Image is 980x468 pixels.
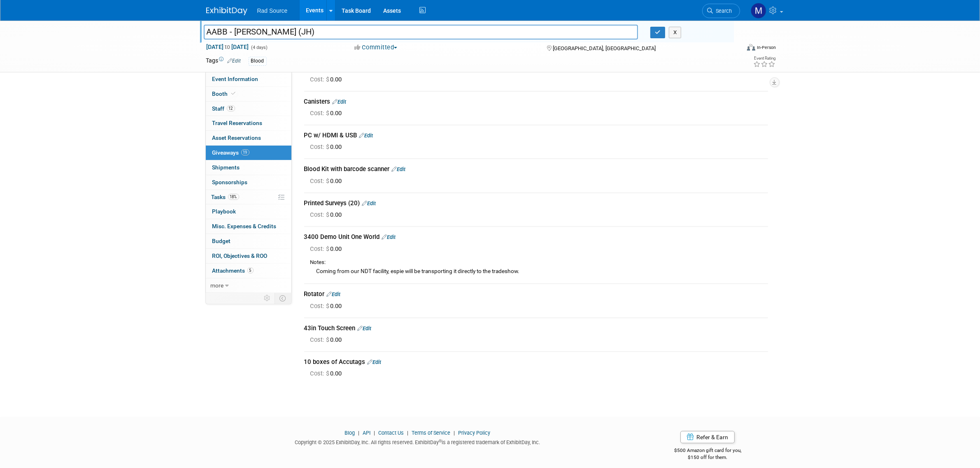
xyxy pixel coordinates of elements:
div: Rotator [304,290,768,299]
td: Tags [206,56,241,66]
span: 0.00 [310,109,345,117]
a: ROI, Objectives & ROO [206,249,291,263]
div: Blood [249,57,267,65]
sup: ® [439,439,442,443]
a: Misc. Expenses & Credits [206,219,291,234]
span: 5 [247,267,254,273]
span: 0.00 [310,177,345,185]
div: Coming from our NDT facility, espie will be transporting it directly to the tradeshow. [310,266,768,276]
td: Toggle Event Tabs [275,293,291,304]
span: 0.00 [310,370,345,377]
span: 0.00 [310,245,345,253]
img: Format-Inperson.png [747,44,755,51]
div: Printed Surveys (20) [304,199,768,208]
a: Edit [359,132,373,139]
div: Event Format [691,43,776,55]
a: Privacy Policy [458,430,490,436]
a: Terms of Service [412,430,450,436]
span: Cost: $ [310,302,331,310]
a: more [206,278,291,293]
a: Search [702,4,740,18]
div: PC w/ HDMI & USB [304,131,768,140]
span: Search [713,8,732,14]
a: Booth [206,87,291,101]
a: Edit [327,291,341,297]
td: Personalize Event Tab Strip [261,293,275,304]
a: Contact Us [378,430,404,436]
span: Booth [212,90,237,97]
div: $500 Amazon gift card for you, [641,442,774,461]
a: Edit [368,359,382,365]
span: Cost: $ [310,211,331,218]
span: Misc. Expenses & Credits [212,223,277,229]
a: Edit [333,99,347,105]
a: Budget [206,234,291,248]
button: X [669,27,682,38]
span: Attachments [212,267,254,274]
span: Staff [212,105,235,112]
span: 19 [241,149,249,155]
a: Edit [382,234,396,240]
div: Notes: [310,259,768,266]
div: Blood Kit with barcode scanner [304,165,768,174]
a: Asset Reservations [206,131,291,145]
button: Committed [351,43,400,52]
span: Cost: $ [310,109,331,117]
a: Edit [362,200,376,206]
a: Event Information [206,72,291,86]
span: to [224,44,232,50]
div: Event Rating [753,56,775,60]
a: API [363,430,370,436]
span: 0.00 [310,336,345,343]
span: | [452,430,457,436]
span: | [356,430,361,436]
a: Blog [345,430,355,436]
span: Cost: $ [310,177,331,185]
span: Cost: $ [310,370,331,377]
div: Copyright © 2025 ExhibitDay, Inc. All rights reserved. ExhibitDay is a registered trademark of Ex... [206,437,629,446]
span: Event Information [212,76,258,82]
span: [DATE] [DATE] [206,43,249,51]
div: 10 boxes of Accutags [304,358,768,366]
span: 0.00 [310,76,345,83]
img: Melissa Conboy [751,3,766,19]
div: In-Person [757,44,776,51]
span: 0.00 [310,143,345,151]
span: | [405,430,410,436]
span: more [211,282,224,289]
span: Giveaways [212,149,249,156]
a: Sponsorships [206,175,291,190]
a: Edit [228,58,241,64]
span: Tasks [212,194,239,200]
span: Cost: $ [310,143,331,151]
span: 0.00 [310,211,345,218]
span: Cost: $ [310,245,331,253]
i: Booth reservation complete [232,91,236,96]
a: Travel Reservations [206,116,291,130]
div: $150 off for them. [641,454,774,461]
span: Travel Reservations [212,120,263,126]
a: Shipments [206,160,291,175]
span: Asset Reservations [212,134,261,141]
span: Shipments [212,164,240,171]
div: 43in Touch Screen [304,324,768,333]
span: ROI, Objectives & ROO [212,253,268,259]
a: Edit [392,166,406,172]
span: 0.00 [310,302,345,310]
a: Attachments5 [206,264,291,278]
a: Staff12 [206,102,291,116]
span: Cost: $ [310,336,331,343]
div: 3400 Demo Unit One World [304,233,768,241]
span: Playbook [212,208,236,215]
span: Sponsorships [212,179,248,185]
span: [GEOGRAPHIC_DATA], [GEOGRAPHIC_DATA] [553,45,656,51]
a: Refer & Earn [680,431,735,443]
span: Budget [212,238,231,244]
span: Cost: $ [310,76,331,83]
a: Playbook [206,204,291,219]
span: 18% [228,194,239,200]
img: ExhibitDay [206,7,247,15]
a: Edit [358,325,372,331]
span: 12 [227,105,235,111]
a: Giveaways19 [206,146,291,160]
